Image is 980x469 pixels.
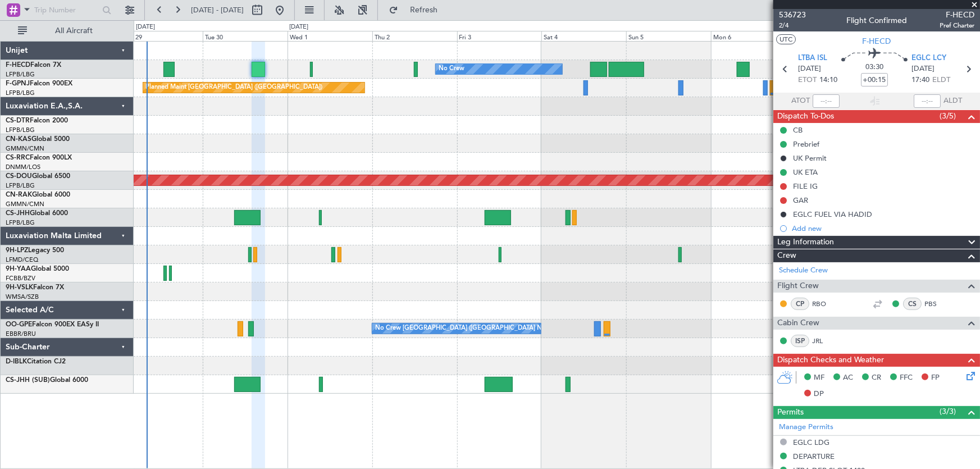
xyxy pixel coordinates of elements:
a: CS-JHHGlobal 6000 [6,210,68,217]
span: Pref Charter [940,21,974,30]
span: 536723 [779,9,806,21]
span: All Aircraft [29,27,118,35]
div: CP [791,298,809,310]
div: Flight Confirmed [846,15,907,27]
span: ALDT [943,95,962,107]
span: D-IBLK [6,358,27,365]
a: LFPB/LBG [6,218,35,227]
a: F-GPNJFalcon 900EX [6,80,72,87]
a: CN-RAKGlobal 6000 [6,192,70,198]
span: F-HECD [6,62,30,69]
div: Planned Maint [GEOGRAPHIC_DATA] ([GEOGRAPHIC_DATA]) [146,79,323,96]
div: UK ETA [793,167,818,177]
span: MF [814,372,824,384]
span: 03:30 [865,62,883,73]
span: 14:10 [819,75,837,86]
div: No Crew [439,61,464,78]
span: FFC [900,372,913,384]
div: Tue 30 [203,31,288,41]
span: F-HECD [863,35,891,47]
span: 9H-YAA [6,266,31,272]
div: No Crew [GEOGRAPHIC_DATA] ([GEOGRAPHIC_DATA] National) [375,320,563,337]
span: [DATE] [798,63,821,75]
input: Trip Number [34,2,99,19]
div: [DATE] [136,22,155,32]
div: DEPARTURE [793,452,835,461]
div: ISP [791,335,809,347]
div: FILE IG [793,181,818,191]
span: F-GPNJ [6,80,30,87]
a: CN-KASGlobal 5000 [6,136,70,143]
a: FCBB/BZV [6,274,35,283]
span: FP [931,372,940,384]
span: F-HECD [940,9,974,21]
a: GMMN/CMN [6,200,44,208]
div: Mon 29 [118,31,203,41]
div: Wed 1 [288,31,372,41]
a: CS-RRCFalcon 900LX [6,154,72,161]
a: 9H-VSLKFalcon 7X [6,284,64,291]
a: LFPB/LBG [6,181,35,190]
span: CS-JHH [6,210,30,217]
span: AC [843,372,853,384]
span: Permits [777,406,804,419]
span: CS-JHH (SUB) [6,377,50,384]
span: (3/3) [940,406,956,417]
div: Thu 2 [372,31,457,41]
a: CS-DTRFalcon 2000 [6,117,68,124]
a: CS-DOUGlobal 6500 [6,173,70,180]
a: EBBR/BRU [6,330,36,338]
div: GAR [793,195,808,205]
a: RBO [812,299,837,309]
a: JRL [812,336,837,346]
div: [DATE] [289,22,308,32]
span: (3/5) [940,110,956,122]
span: [DATE] - [DATE] [191,5,244,15]
a: WMSA/SZB [6,293,39,301]
a: D-IBLKCitation CJ2 [6,358,66,365]
span: 17:40 [911,75,929,86]
span: Leg Information [777,236,834,249]
span: Cabin Crew [777,317,819,330]
a: GMMN/CMN [6,144,44,153]
div: Sun 5 [626,31,711,41]
div: Mon 6 [711,31,796,41]
div: EGLC FUEL VIA HADID [793,210,872,219]
span: 9H-VSLK [6,284,33,291]
span: ELDT [932,75,950,86]
a: PBS [924,299,950,309]
a: F-HECDFalcon 7X [6,62,61,69]
a: LFMD/CEQ [6,256,38,264]
button: UTC [776,34,796,44]
span: 9H-LPZ [6,247,28,254]
span: DP [814,389,824,400]
a: OO-GPEFalcon 900EX EASy II [6,321,99,328]
a: LFPB/LBG [6,126,35,134]
div: UK Permit [793,153,827,163]
span: Crew [777,249,796,262]
span: ATOT [791,95,810,107]
input: --:-- [813,94,840,108]
button: Refresh [384,1,451,19]
div: CB [793,125,803,135]
button: All Aircraft [12,22,122,40]
span: ETOT [798,75,817,86]
span: [DATE] [911,63,935,75]
a: DNMM/LOS [6,163,40,171]
span: OO-GPE [6,321,32,328]
span: CS-RRC [6,154,30,161]
a: LFPB/LBG [6,70,35,79]
div: Prebrief [793,139,819,149]
span: CS-DTR [6,117,30,124]
div: Sat 4 [541,31,626,41]
span: CN-RAK [6,192,32,198]
span: Refresh [400,6,448,14]
div: Fri 3 [457,31,542,41]
a: CS-JHH (SUB)Global 6000 [6,377,88,384]
a: LFPB/LBG [6,89,35,97]
a: Schedule Crew [779,265,828,276]
div: CS [903,298,922,310]
a: 9H-LPZLegacy 500 [6,247,64,254]
span: CN-KAS [6,136,31,143]
div: EGLC LDG [793,438,829,447]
